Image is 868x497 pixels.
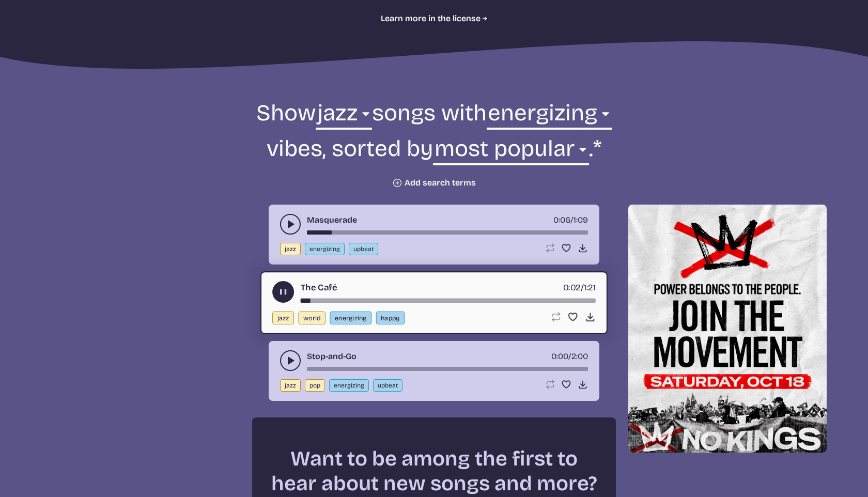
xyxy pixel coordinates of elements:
button: Favorite [561,379,571,390]
span: timer [553,215,570,225]
button: happy [376,312,405,324]
button: energizing [305,243,345,255]
button: jazz [272,312,294,324]
h2: Want to be among the first to hear about new songs and more? [271,446,597,496]
div: / [553,214,588,226]
button: Favorite [561,243,571,253]
img: Help save our democracy! [628,205,827,453]
button: play-pause toggle [272,281,294,303]
div: song-time-bar [307,230,588,235]
a: The Café [301,281,337,294]
div: / [563,281,596,294]
span: 2:00 [571,351,588,361]
button: jazz [280,379,301,392]
button: upbeat [373,379,402,392]
div: song-time-bar [301,299,596,303]
button: Loop [550,312,561,322]
button: upbeat [349,243,378,255]
span: timer [551,351,568,361]
span: 1:09 [574,215,588,225]
button: energizing [329,379,369,392]
button: play-pause toggle [280,350,301,371]
button: Loop [545,243,555,253]
div: song-time-bar [307,367,588,371]
select: sorting [433,134,588,169]
form: Show songs with vibes, sorted by . [153,98,715,188]
a: Learn more in the license [381,12,488,25]
button: play-pause toggle [280,214,301,235]
span: timer [563,282,581,292]
div: / [551,350,588,363]
a: Stop-and-Go [307,350,357,363]
button: world [299,312,326,324]
select: genre [316,98,371,134]
button: Favorite [567,312,578,322]
button: Loop [545,379,555,390]
button: jazz [280,243,301,255]
button: energizing [330,312,371,324]
a: Masquerade [307,214,357,226]
span: 1:21 [584,282,596,292]
button: Add search terms [392,178,476,188]
button: pop [305,379,325,392]
select: vibe [487,98,612,134]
